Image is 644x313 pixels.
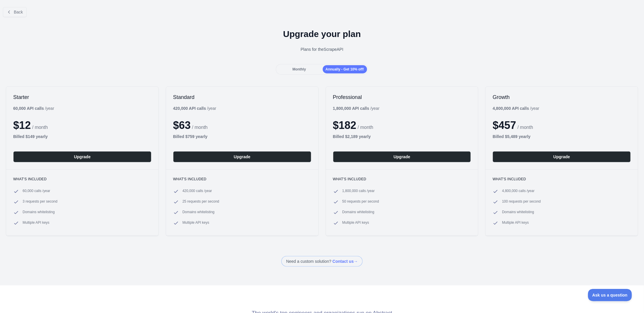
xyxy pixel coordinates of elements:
b: 1,800,000 API calls [333,106,369,111]
iframe: Toggle Customer Support [588,289,632,301]
h2: Professional [333,94,471,101]
span: $ 182 [333,119,356,131]
h2: Standard [173,94,311,101]
div: / year [333,105,380,111]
